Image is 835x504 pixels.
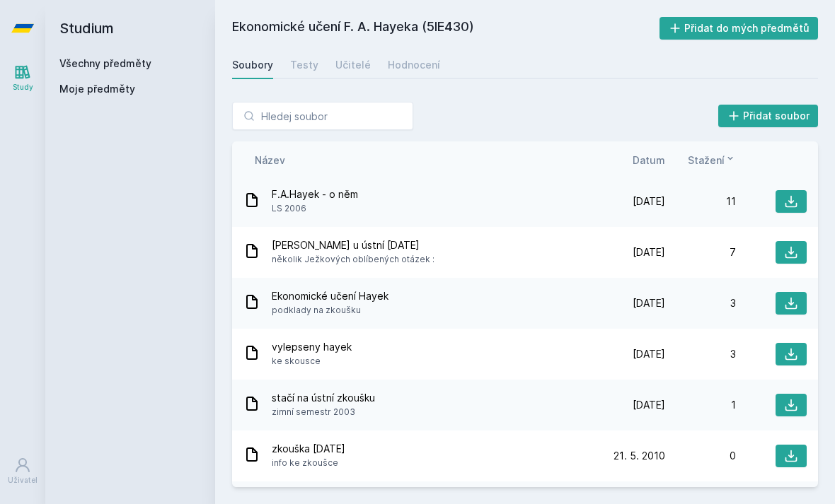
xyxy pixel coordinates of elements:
[272,391,375,405] span: stačí na ústní zkoušku
[633,245,665,259] span: [DATE]
[665,347,736,361] div: 3
[335,58,371,72] div: Učitelé
[688,153,736,168] button: Stažení
[3,57,42,100] a: Study
[633,398,665,412] span: [DATE]
[665,245,736,259] div: 7
[660,17,819,40] button: Přidat do mých předmětů
[272,303,388,317] span: podklady na zkoušku
[272,238,434,252] span: [PERSON_NAME] u ústní [DATE]
[633,347,665,361] span: [DATE]
[633,296,665,310] span: [DATE]
[272,456,345,470] span: info ke zkoušce
[335,51,371,79] a: Učitelé
[255,153,285,168] button: Název
[272,340,352,354] span: vylepseny hayek
[59,57,151,69] a: Všechny předměty
[8,475,38,486] div: Uživatel
[614,449,665,463] span: 21. 5. 2010
[272,405,375,419] span: zimní semestr 2003
[272,442,345,456] span: zkouška [DATE]
[13,82,33,93] div: Study
[633,194,665,209] span: [DATE]
[272,252,434,266] span: několik Ježkových oblíbených otázek :
[232,51,273,79] a: Soubory
[232,58,273,72] div: Soubory
[232,102,413,130] input: Hledej soubor
[665,449,736,463] div: 0
[290,51,318,79] a: Testy
[388,58,440,72] div: Hodnocení
[665,398,736,412] div: 1
[633,153,665,168] button: Datum
[272,354,352,368] span: ke skousce
[272,187,358,201] span: F.A.Hayek - o něm
[232,17,660,40] h2: Ekonomické učení F. A. Hayeka (5IE430)
[665,296,736,310] div: 3
[388,51,440,79] a: Hodnocení
[59,82,135,96] span: Moje předměty
[3,450,42,493] a: Uživatel
[688,153,725,168] span: Stažení
[718,105,819,127] button: Přidat soubor
[272,289,388,303] span: Ekonomické učení Hayek
[290,58,318,72] div: Testy
[272,201,358,216] span: LS 2006
[665,194,736,209] div: 11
